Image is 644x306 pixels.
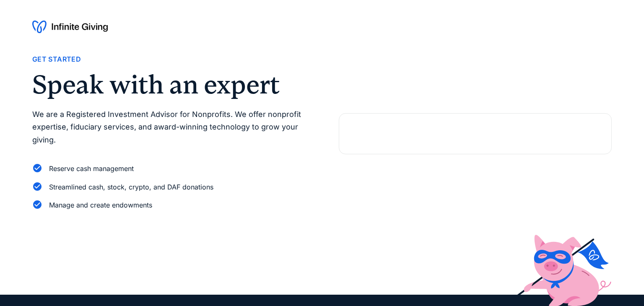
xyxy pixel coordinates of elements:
[49,163,134,174] div: Reserve cash management
[32,54,81,65] div: Get Started
[32,108,305,147] p: We are a Registered Investment Advisor for Nonprofits. We offer nonprofit expertise, fiduciary se...
[32,72,305,98] h2: Speak with an expert
[49,182,213,193] div: Streamlined cash, stock, crypto, and DAF donations
[49,200,152,211] div: Manage and create endowments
